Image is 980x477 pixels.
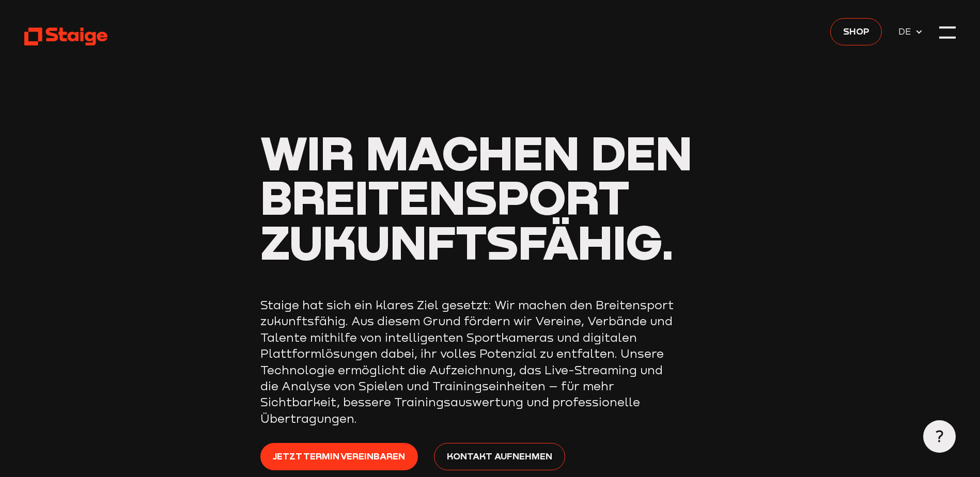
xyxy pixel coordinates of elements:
span: DE [898,24,915,39]
span: Kontakt aufnehmen [447,449,552,463]
span: Wir machen den Breitensport zukunftsfähig. [260,124,692,270]
a: Shop [830,18,882,45]
p: Staige hat sich ein klares Ziel gesetzt: Wir machen den Breitensport zukunftsfähig. Aus diesem Gr... [260,297,674,427]
span: Shop [843,24,869,38]
span: Jetzt Termin vereinbaren [273,449,405,463]
a: Jetzt Termin vereinbaren [260,443,418,470]
a: Kontakt aufnehmen [434,443,565,470]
